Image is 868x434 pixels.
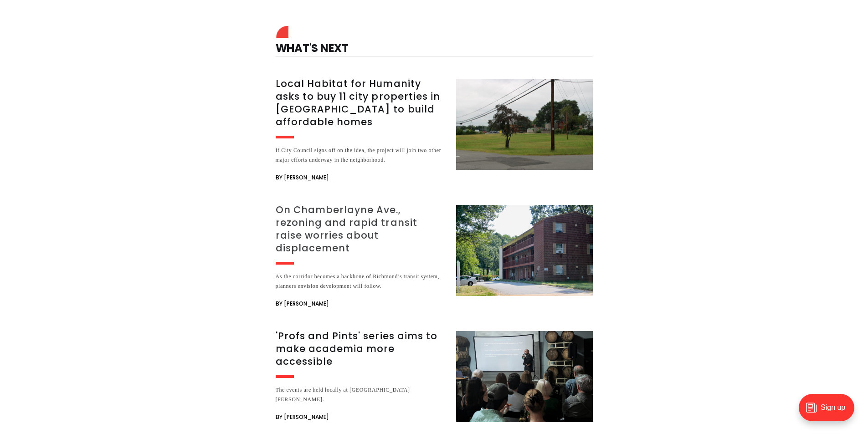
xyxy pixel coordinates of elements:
[276,28,593,57] h4: What's Next
[276,272,445,291] div: As the corridor becomes a backbone of Richmond’s transit system, planners envision development wi...
[276,146,445,165] div: If City Council signs off on the idea, the project will join two other major efforts underway in ...
[276,330,445,368] h3: 'Profs and Pints' series aims to make academia more accessible
[276,331,593,423] a: 'Profs and Pints' series aims to make academia more accessible The events are held locally at [GE...
[276,172,329,183] span: By [PERSON_NAME]
[456,205,593,296] img: On Chamberlayne Ave., rezoning and rapid transit raise worries about displacement
[276,298,329,309] span: By [PERSON_NAME]
[276,385,445,404] div: The events are held locally at [GEOGRAPHIC_DATA][PERSON_NAME].
[276,205,593,309] a: On Chamberlayne Ave., rezoning and rapid transit raise worries about displacement As the corridor...
[791,389,868,434] iframe: portal-trigger
[276,204,445,255] h3: On Chamberlayne Ave., rezoning and rapid transit raise worries about displacement
[456,331,593,422] img: 'Profs and Pints' series aims to make academia more accessible
[276,412,329,423] span: By [PERSON_NAME]
[456,79,593,170] img: Local Habitat for Humanity asks to buy 11 city properties in Northside to build affordable homes
[276,77,445,128] h3: Local Habitat for Humanity asks to buy 11 city properties in [GEOGRAPHIC_DATA] to build affordabl...
[276,79,593,183] a: Local Habitat for Humanity asks to buy 11 city properties in [GEOGRAPHIC_DATA] to build affordabl...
